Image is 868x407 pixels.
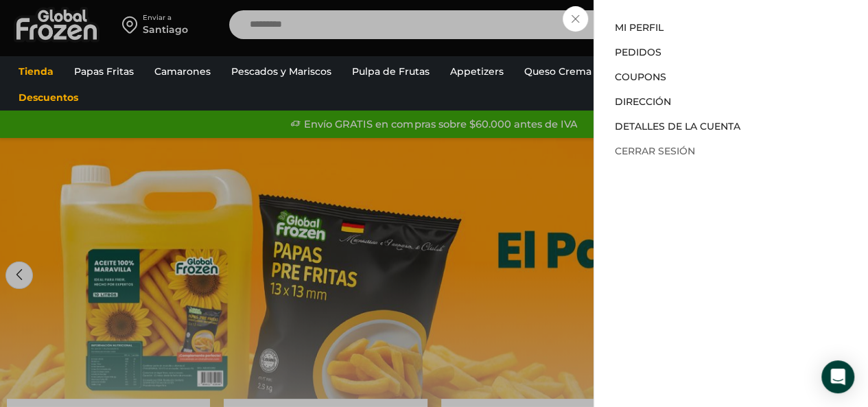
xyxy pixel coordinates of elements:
a: Dirección [615,95,671,108]
a: Papas Fritas [67,58,141,84]
a: Pedidos [615,46,661,58]
a: Detalles de la cuenta [615,120,740,132]
div: Open Intercom Messenger [821,360,854,393]
a: Tienda [12,58,60,84]
a: Camarones [148,58,218,84]
a: Coupons [615,71,666,83]
a: Pulpa de Frutas [345,58,436,84]
a: Cerrar sesión [615,145,695,157]
a: Descuentos [12,84,85,111]
a: Queso Crema [517,58,598,84]
a: Appetizers [443,58,511,84]
a: Mi perfil [615,21,664,34]
a: Pescados y Mariscos [224,58,338,84]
